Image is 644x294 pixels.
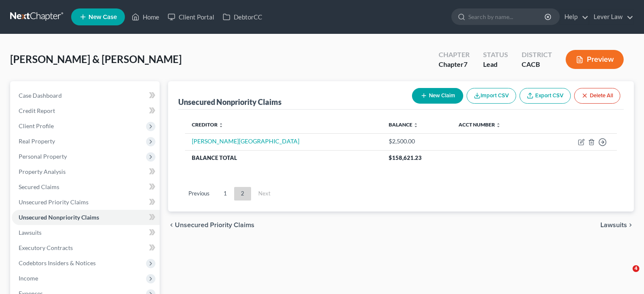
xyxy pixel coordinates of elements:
span: Unsecured Priority Claims [175,222,254,228]
span: Credit Report [19,107,55,114]
a: Balance unfold_more [389,121,418,128]
i: unfold_more [413,123,418,128]
span: Lawsuits [600,222,627,228]
div: Chapter [439,50,470,60]
span: Client Profile [19,122,54,129]
a: Creditor unfold_more [192,121,224,128]
a: 2 [234,187,251,201]
input: Search by name... [468,9,546,25]
a: Help [560,9,589,25]
button: Delete All [574,88,620,104]
i: unfold_more [218,123,224,128]
div: Lead [483,60,508,69]
a: Lawsuits [12,225,160,240]
a: Acct Number unfold_more [459,121,501,128]
span: Lawsuits [19,229,41,236]
div: District [522,50,552,60]
a: Home [127,9,163,25]
span: Unsecured Priority Claims [19,198,88,206]
div: CACB [522,60,552,69]
span: Executory Contracts [19,244,73,251]
a: Case Dashboard [12,88,160,103]
i: unfold_more [496,123,501,128]
a: Previous [182,187,216,201]
i: chevron_left [168,222,175,228]
span: [PERSON_NAME] & [PERSON_NAME] [10,53,182,65]
a: Unsecured Nonpriority Claims [12,210,160,225]
span: Personal Property [19,153,67,160]
a: [PERSON_NAME][GEOGRAPHIC_DATA] [192,137,299,145]
a: Export CSV [520,88,571,104]
div: Status [483,50,508,60]
span: Real Property [19,137,55,145]
a: Client Portal [163,9,218,25]
div: $2,500.00 [389,137,445,146]
span: Unsecured Nonpriority Claims [19,214,99,221]
button: New Claim [412,88,463,104]
a: Secured Claims [12,179,160,195]
th: Balance Total [185,150,381,165]
a: DebtorCC [218,9,266,25]
a: Credit Report [12,103,160,118]
button: Preview [566,50,624,69]
span: 4 [633,265,639,272]
a: Executory Contracts [12,240,160,256]
button: Import CSV [467,88,516,104]
a: Lever Law [589,9,633,25]
i: chevron_right [627,222,634,228]
a: Unsecured Priority Claims [12,195,160,210]
button: chevron_left Unsecured Priority Claims [168,222,254,228]
span: Property Analysis [19,168,66,175]
span: 7 [464,60,467,68]
span: New Case [88,14,117,20]
span: $158,621.23 [389,154,422,161]
iframe: Intercom live chat [615,265,636,286]
a: Property Analysis [12,164,160,179]
span: Income [19,275,38,282]
div: Unsecured Nonpriority Claims [178,97,282,107]
a: 1 [217,187,234,201]
span: Case Dashboard [19,92,62,99]
span: Codebtors Insiders & Notices [19,259,96,267]
div: Chapter [439,60,470,69]
span: Secured Claims [19,183,59,190]
button: Lawsuits chevron_right [600,222,634,228]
